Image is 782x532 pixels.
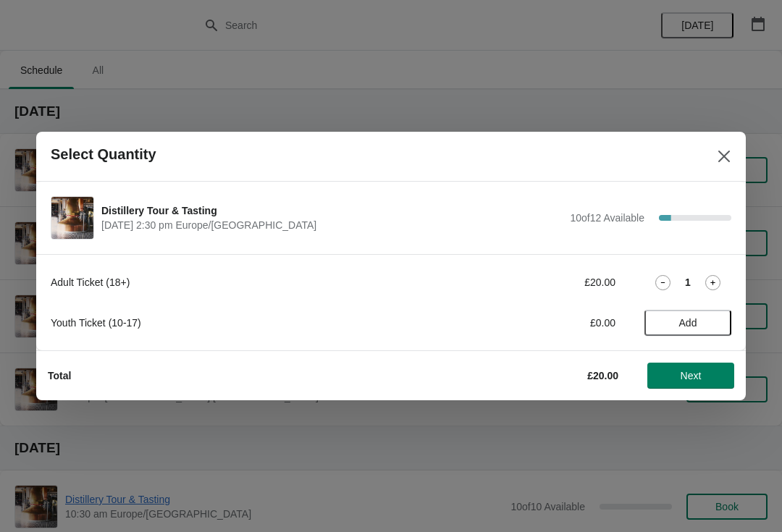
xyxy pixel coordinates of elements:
span: Next [681,370,702,381]
button: Close [711,143,737,169]
button: Next [647,363,734,389]
strong: 1 [685,275,691,290]
div: Youth Ticket (10-17) [51,316,453,330]
span: Add [679,317,697,329]
span: Distillery Tour & Tasting [101,203,563,218]
button: Add [644,310,731,336]
span: [DATE] 2:30 pm Europe/[GEOGRAPHIC_DATA] [101,218,563,232]
div: £0.00 [482,316,615,330]
div: £20.00 [482,275,615,290]
div: Adult Ticket (18+) [51,275,453,290]
span: 10 of 12 Available [570,212,644,224]
strong: Total [48,370,71,381]
h2: Select Quantity [51,146,156,163]
img: Distillery Tour & Tasting | | October 10 | 2:30 pm Europe/London [51,197,93,239]
strong: £20.00 [587,370,618,381]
